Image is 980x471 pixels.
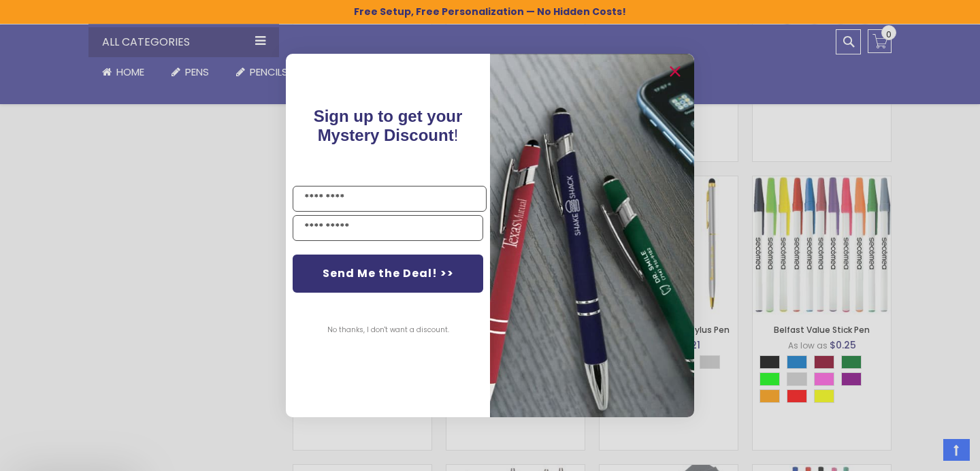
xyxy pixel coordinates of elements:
[321,313,456,347] button: No thanks, I don't want a discount.
[490,54,694,417] img: pop-up-image
[314,107,463,144] span: !
[868,434,980,471] iframe: Google Customer Reviews
[664,61,686,82] button: Close dialog
[314,107,463,144] span: Sign up to get your Mystery Discount
[293,255,483,293] button: Send Me the Deal! >>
